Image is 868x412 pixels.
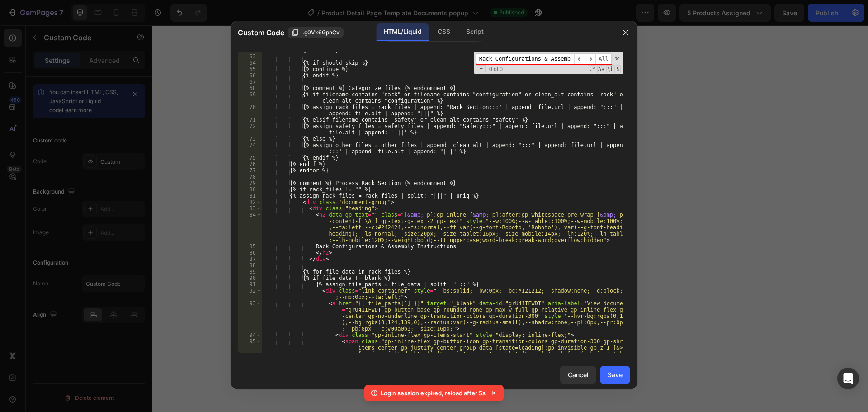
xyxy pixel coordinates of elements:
span: CaseSensitive Search [597,65,605,73]
div: 93 [238,300,262,332]
span: Custom Code [238,27,284,38]
div: 73 [238,136,262,142]
div: 92 [238,288,262,300]
div: 85 [238,243,262,250]
span: 0 of 0 [486,66,506,72]
div: 94 [238,332,262,338]
p: Login session expired, reload after 5s [381,388,486,398]
div: Open Intercom Messenger [837,368,859,389]
div: HTML/Liquid [377,23,429,41]
div: 63 [238,53,262,60]
div: 71 [238,117,262,123]
div: 69 [238,91,262,104]
div: 86 [238,250,262,256]
span: Whole Word Search [606,65,614,73]
div: 70 [238,104,262,117]
span: ​ [574,53,585,65]
div: CSS [430,23,457,41]
span: .g0Vx6GpnCv [302,28,340,37]
div: 74 [238,142,262,155]
div: 68 [238,85,262,91]
div: 82 [238,199,262,205]
div: 83 [238,205,262,212]
div: Cancel [568,370,589,379]
div: 87 [238,256,262,262]
div: 72 [238,123,262,136]
div: 81 [238,193,262,199]
div: 78 [238,174,262,180]
div: 89 [238,269,262,275]
div: 95 [238,338,262,370]
div: Save [608,370,623,379]
div: 91 [238,281,262,288]
div: 66 [238,72,262,79]
div: 84 [238,212,262,243]
div: 90 [238,275,262,281]
button: .g0Vx6GpnCv [288,27,344,38]
div: 75 [238,155,262,161]
div: 79 [238,180,262,186]
span: Alt-Enter [595,53,612,65]
span: Toggle Replace mode [477,65,486,72]
button: Cancel [560,366,596,384]
span: RegExp Search [588,65,596,73]
span: Search In Selection [616,65,621,73]
div: 67 [238,79,262,85]
div: 80 [238,186,262,193]
div: 76 [238,161,262,167]
div: 88 [238,262,262,269]
div: 64 [238,60,262,66]
span: ​ [585,53,596,65]
input: Search for [476,53,574,65]
button: Save [600,366,630,384]
div: 65 [238,66,262,72]
div: 77 [238,167,262,174]
div: Script [459,23,491,41]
